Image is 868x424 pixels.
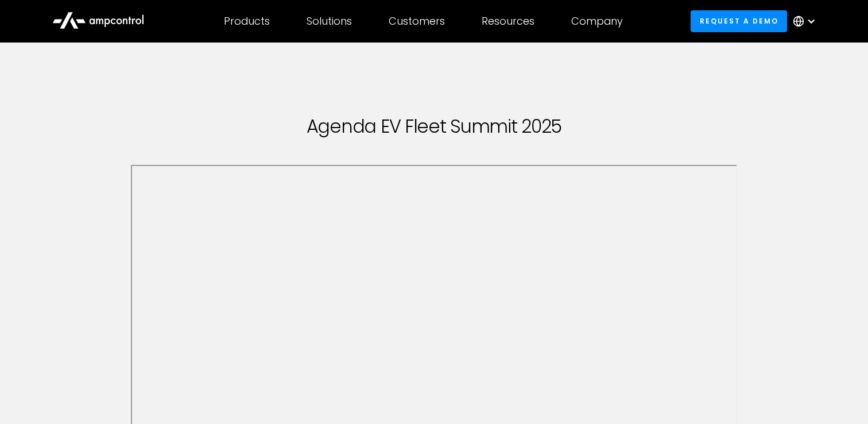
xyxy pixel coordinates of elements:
div: Resources [482,15,534,28]
div: Products [224,15,270,28]
div: Customers [389,15,445,28]
a: Request a demo [691,10,787,32]
div: Solutions [307,15,352,28]
h1: Agenda EV Fleet Summit 2025 [131,116,737,137]
div: Company [571,15,623,28]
